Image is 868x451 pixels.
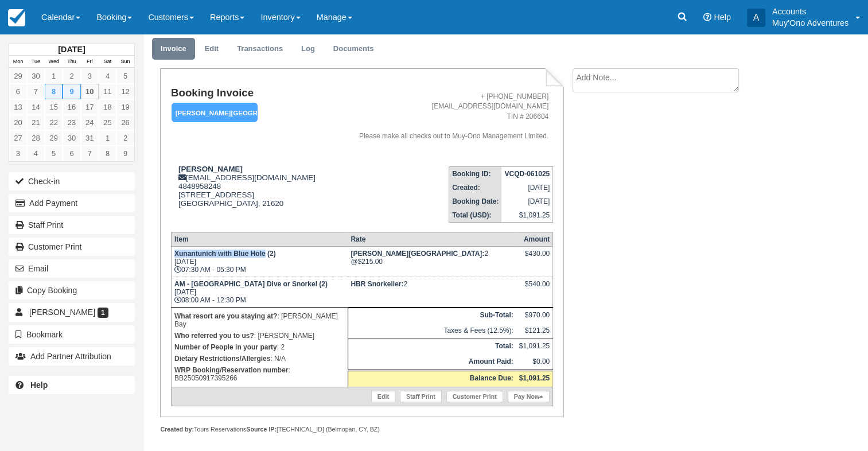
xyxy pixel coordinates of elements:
a: 6 [9,84,27,99]
td: $970.00 [516,308,553,324]
a: Customer Print [446,391,503,402]
a: 3 [9,146,27,161]
p: : 2 [174,341,345,353]
h1: Booking Invoice [171,87,332,99]
a: [PERSON_NAME][GEOGRAPHIC_DATA] [171,102,254,123]
strong: Who referred you to us? [174,332,254,340]
a: 6 [63,146,80,161]
strong: What resort are you staying at? [174,312,277,320]
a: 5 [45,146,63,161]
a: Customer Print [9,238,135,256]
a: 18 [99,99,116,115]
a: 4 [27,146,45,161]
th: Booking Date: [449,195,502,208]
th: Wed [45,56,63,68]
button: Email [9,259,135,278]
a: 30 [63,130,80,146]
th: Created: [449,181,502,195]
th: Amount Paid: [348,355,516,371]
td: Taxes & Fees (12.5%): [348,324,516,339]
a: 7 [27,84,45,99]
address: + [PHONE_NUMBER] [EMAIL_ADDRESS][DOMAIN_NAME] TIN # 206604 Please make all checks out to Muy-Ono ... [337,92,549,141]
strong: Source IP: [246,426,277,433]
a: 9 [63,84,80,99]
button: Bookmark [9,325,135,344]
td: [DATE] [501,195,552,208]
div: Tours Reservations [TECHNICAL_ID] (Belmopan, CY, BZ) [160,425,563,434]
a: 16 [63,99,80,115]
div: [EMAIL_ADDRESS][DOMAIN_NAME] 4848958248 [STREET_ADDRESS] [GEOGRAPHIC_DATA], 21620 [171,165,332,222]
a: 2 [63,68,80,84]
a: Log [293,38,324,60]
p: : [PERSON_NAME] Bay [174,310,345,330]
a: 24 [81,115,99,130]
strong: HBR Snorkeller [351,280,403,288]
div: $540.00 [519,280,550,297]
img: checkfront-main-nav-mini-logo.png [8,9,25,26]
td: $0.00 [516,355,553,371]
a: 14 [27,99,45,115]
strong: Dietary Restrictions/Allergies [174,355,270,363]
th: Sub-Total: [348,308,516,324]
a: 28 [27,130,45,146]
i: Help [703,13,711,21]
p: : BB25050917395266 [174,364,345,384]
p: : N/A [174,353,345,364]
strong: WRP Booking/Reservation number [174,366,288,374]
a: Documents [325,38,383,60]
th: Item [171,232,348,246]
a: Help [9,376,135,394]
a: 10 [81,84,99,99]
a: 15 [45,99,63,115]
th: Sun [116,56,134,68]
a: 26 [116,115,134,130]
strong: [DATE] [58,45,85,54]
p: Accounts [772,6,848,17]
a: Edit [196,38,227,60]
span: 1 [98,308,108,318]
strong: Hopkins Bay Resort [351,250,484,258]
a: 9 [116,146,134,161]
strong: [PERSON_NAME] [178,165,243,173]
a: 4 [99,68,116,84]
th: Amount [516,232,553,246]
td: [DATE] 07:30 AM - 05:30 PM [171,246,348,277]
a: 1 [45,68,63,84]
th: Total: [348,339,516,355]
a: 29 [45,130,63,146]
a: 25 [99,115,116,130]
a: 30 [27,68,45,84]
td: $121.25 [516,324,553,339]
td: [DATE] 08:00 AM - 12:30 PM [171,277,348,307]
a: 20 [9,115,27,130]
a: 5 [116,68,134,84]
em: [PERSON_NAME][GEOGRAPHIC_DATA] [172,103,258,123]
th: Mon [9,56,27,68]
th: Tue [27,56,45,68]
strong: AM - [GEOGRAPHIC_DATA] Dive or Snorkel (2) [174,280,328,288]
span: $215.00 [358,258,383,266]
button: Add Partner Attribution [9,347,135,366]
button: Check-in [9,172,135,190]
a: 29 [9,68,27,84]
a: 11 [99,84,116,99]
a: 27 [9,130,27,146]
td: $1,091.25 [501,208,552,223]
strong: Xunantunich with Blue Hole (2) [174,250,276,258]
button: Add Payment [9,194,135,212]
th: Balance Due: [348,371,516,387]
a: 8 [45,84,63,99]
th: Rate [348,232,516,246]
th: Thu [63,56,80,68]
a: [PERSON_NAME] 1 [9,303,135,321]
a: 2 [116,130,134,146]
a: 12 [116,84,134,99]
a: Staff Print [400,391,442,402]
a: 21 [27,115,45,130]
strong: $1,091.25 [519,374,550,382]
a: 1 [99,130,116,146]
p: : [PERSON_NAME] [174,330,345,341]
a: Edit [371,391,395,402]
a: 31 [81,130,99,146]
a: 8 [99,146,116,161]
